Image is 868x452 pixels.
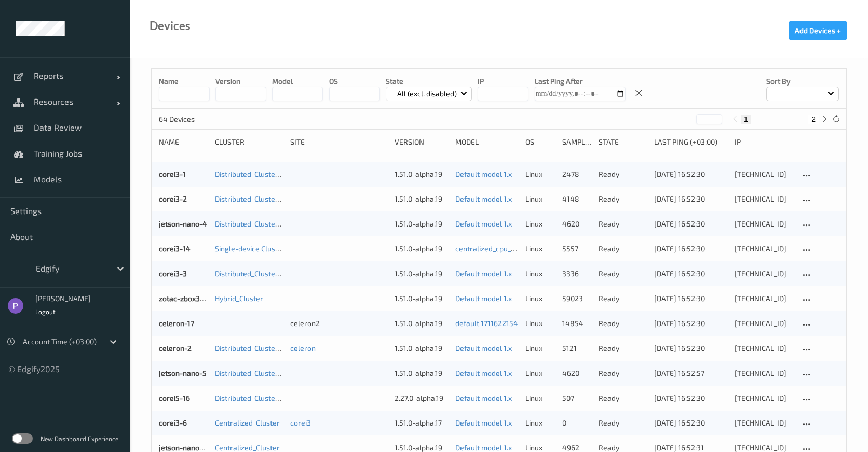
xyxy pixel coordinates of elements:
div: [TECHNICAL_ID] [735,194,793,204]
a: jetson-nano-13 [159,443,210,452]
a: Default model 1.x [455,418,512,427]
div: 1.51.0-alpha.19 [395,293,448,304]
div: 4620 [562,368,591,378]
a: corei5-16 [159,393,190,402]
div: 1.51.0-alpha.19 [395,368,448,378]
div: 1.51.0-alpha.19 [395,269,448,279]
div: Samples [562,137,591,147]
a: Default model 1.x [455,344,512,352]
a: Default model 1.x [455,443,512,452]
a: corei3 [290,418,311,427]
div: [DATE] 16:52:30 [654,269,727,279]
div: 2.27.0-alpha.19 [395,393,448,403]
div: 5121 [562,343,591,354]
div: 14854 [562,318,591,329]
p: Name [159,76,210,87]
p: OS [329,76,380,87]
p: model [272,76,323,87]
div: version [395,137,448,147]
div: [TECHNICAL_ID] [735,318,793,329]
div: Name [159,137,208,147]
a: zotac-zbox3060-1 [159,294,219,303]
div: [DATE] 16:52:30 [654,293,727,304]
a: Single-device Cluster [215,244,285,253]
p: linux [525,318,554,329]
p: linux [525,393,554,403]
div: Site [290,137,387,147]
div: 1.51.0-alpha.19 [395,318,448,329]
div: [TECHNICAL_ID] [735,418,793,428]
a: Default model 1.x [455,219,512,228]
p: ready [599,293,647,304]
a: Distributed_Cluster_Corei3 [215,194,303,203]
a: Default model 1.x [455,269,512,278]
p: ready [599,318,647,329]
a: Default model 1.x [455,194,512,203]
div: Devices [150,21,191,31]
div: [DATE] 16:52:30 [654,418,727,428]
div: 59023 [562,293,591,304]
a: corei3-14 [159,244,191,253]
a: Distributed_Cluster_Corei5 [215,393,303,402]
a: celeron-17 [159,319,194,328]
div: 507 [562,393,591,403]
div: [TECHNICAL_ID] [735,169,793,179]
a: default 1711622154 [455,319,518,328]
div: ip [735,137,793,147]
div: [TECHNICAL_ID] [735,219,793,229]
div: [DATE] 16:52:30 [654,343,727,354]
p: linux [525,343,554,354]
div: 3336 [562,269,591,279]
a: corei3-2 [159,194,187,203]
div: [DATE] 16:52:30 [654,219,727,229]
div: 4620 [562,219,591,229]
p: Sort by [766,76,839,87]
div: [DATE] 16:52:30 [654,194,727,204]
p: Last Ping After [535,76,626,87]
p: linux [525,244,554,254]
p: linux [525,219,554,229]
p: ready [599,269,647,279]
a: Default model 1.x [455,393,512,402]
div: celeron2 [290,318,387,329]
a: corei3-1 [159,169,186,178]
div: 4148 [562,194,591,204]
div: [TECHNICAL_ID] [735,393,793,403]
a: Distributed_Cluster_JetsonNano [215,219,320,228]
p: ready [599,194,647,204]
a: Default model 1.x [455,169,512,178]
a: Centralized_Cluster [215,418,280,427]
a: Distributed_Cluster_JetsonNano [215,369,320,377]
div: [TECHNICAL_ID] [735,269,793,279]
p: linux [525,269,554,279]
p: linux [525,169,554,179]
p: All (excl. disabled) [394,89,460,99]
p: State [386,76,472,87]
div: 1.51.0-alpha.19 [395,194,448,204]
a: jetson-nano-4 [159,219,207,228]
p: IP [478,76,528,87]
div: 1.51.0-alpha.19 [395,343,448,354]
a: celeron-2 [159,344,192,352]
div: [DATE] 16:52:57 [654,368,727,378]
div: 1.51.0-alpha.19 [395,169,448,179]
p: linux [525,418,554,428]
div: 0 [562,418,591,428]
a: Hybrid_Cluster [215,294,263,303]
p: version [215,76,266,87]
div: OS [525,137,554,147]
div: Cluster [215,137,283,147]
p: ready [599,219,647,229]
a: Default model 1.x [455,294,512,303]
a: centralized_cpu_5_epochs [DATE] 15:59 [DATE] 12:59 Auto Save [455,244,662,253]
div: State [599,137,647,147]
div: 1.51.0-alpha.17 [395,418,448,428]
p: ready [599,244,647,254]
div: Model [455,137,519,147]
div: Last Ping (+03:00) [654,137,727,147]
div: [TECHNICAL_ID] [735,343,793,354]
button: 2 [808,115,819,124]
a: corei3-3 [159,269,187,278]
p: ready [599,368,647,378]
div: [DATE] 16:52:30 [654,393,727,403]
